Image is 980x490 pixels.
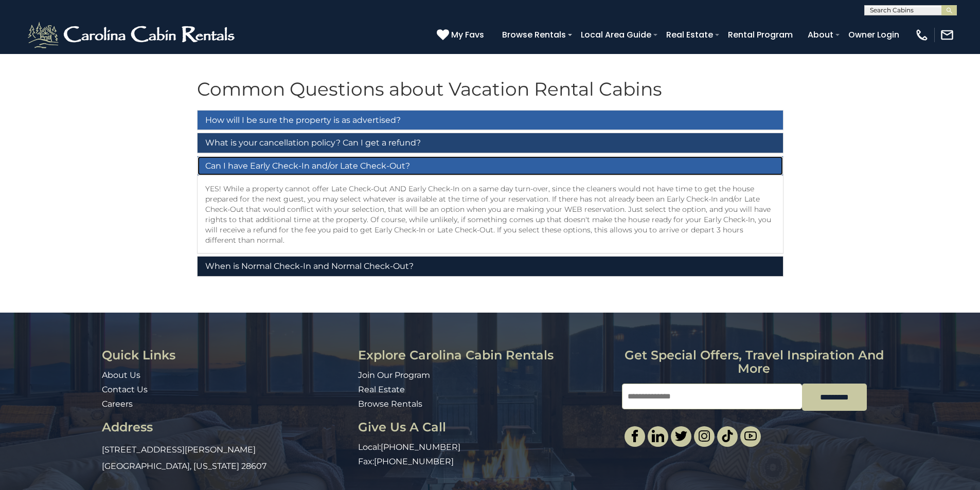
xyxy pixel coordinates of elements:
img: youtube-light.svg [744,430,757,442]
a: Local Area Guide [576,26,656,44]
img: instagram-single.svg [698,430,710,442]
a: [PHONE_NUMBER] [381,442,460,452]
p: Fax: [358,456,614,468]
p: Local: [358,442,614,453]
a: When is Normal Check-In and Normal Check-Out? [198,257,783,276]
a: About Us [102,370,140,380]
a: [PHONE_NUMBER] [374,457,454,466]
a: Join Our Program [358,370,430,380]
a: Contact Us [102,385,148,394]
a: How will I be sure the property is as advertised? [198,111,783,130]
img: facebook-single.svg [629,430,641,442]
img: tiktok.svg [721,430,734,442]
a: My Favs [437,28,487,42]
a: Real Estate [661,26,718,44]
a: What is your cancellation policy? Can I get a refund? [198,133,783,153]
img: mail-regular-white.png [940,28,954,42]
img: linkedin-single.svg [652,430,664,442]
a: About [803,26,839,44]
a: Browse Rentals [358,399,422,409]
a: Careers [102,399,133,409]
a: Owner Login [843,26,904,44]
h3: Address [102,421,350,434]
a: Can I have Early Check-In and/or Late Check-Out? [198,156,783,176]
h3: Get special offers, travel inspiration and more [622,349,886,376]
a: Rental Program [723,26,798,44]
p: [STREET_ADDRESS][PERSON_NAME] [GEOGRAPHIC_DATA], [US_STATE] 28607 [102,442,350,475]
img: twitter-single.svg [675,430,687,442]
article: YES! While a property cannot offer Late Check-Out AND Early Check-In on a same day turn-over, sin... [205,184,775,245]
h1: Common Questions about Vacation Rental Cabins [197,79,783,100]
span: My Favs [451,28,484,41]
h3: Quick Links [102,349,350,362]
img: White-1-2.png [26,20,239,50]
h3: Explore Carolina Cabin Rentals [358,349,614,362]
img: phone-regular-white.png [915,28,929,42]
h3: Give Us A Call [358,421,614,434]
a: Real Estate [358,385,405,394]
a: Browse Rentals [497,26,571,44]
